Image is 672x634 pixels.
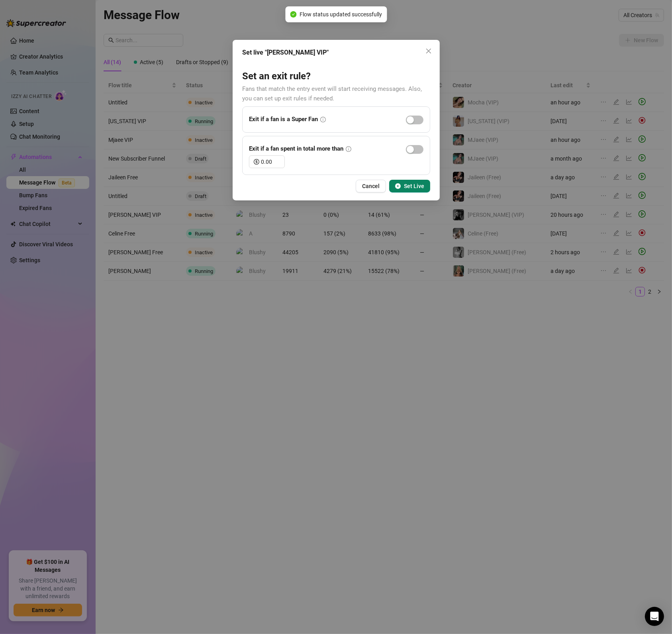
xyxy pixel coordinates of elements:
span: Cancel [362,183,380,189]
span: Set Live [404,183,424,189]
strong: Exit if a fan is a Super Fan [249,116,318,123]
span: info-circle [346,146,351,152]
div: Set live "[PERSON_NAME] VIP" [242,48,430,57]
button: Set Live [389,180,430,192]
div: Open Intercom Messenger [645,607,664,626]
span: info-circle [320,117,326,122]
span: close [425,48,432,54]
span: Fans that match the entry event will start receiving messages. Also, you can set up exit rules if... [242,85,422,102]
h3: Set an exit rule? [242,70,430,83]
span: Close [422,48,435,54]
span: Flow status updated successfully [300,10,382,19]
span: check-circle [290,11,296,18]
strong: Exit if a fan spent in total more than [249,145,343,152]
button: Close [422,45,435,57]
button: Cancel [356,180,386,192]
span: play-circle [395,183,401,189]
